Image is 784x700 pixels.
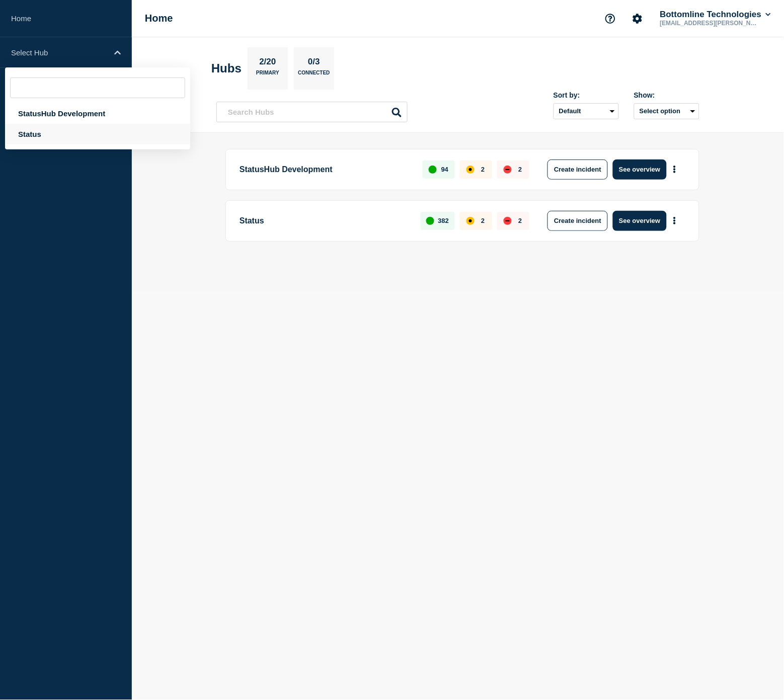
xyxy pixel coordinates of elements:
[481,166,485,173] p: 2
[256,70,279,81] p: Primary
[429,166,437,174] div: up
[11,48,108,57] p: Select Hub
[668,211,681,230] button: More actions
[304,57,324,70] p: 0/3
[5,124,190,144] div: Status
[504,166,512,174] div: down
[547,211,608,231] button: Create incident
[547,160,608,180] button: Create incident
[256,57,280,70] p: 2/20
[518,166,522,173] p: 2
[627,8,648,29] button: Account settings
[518,217,522,224] p: 2
[634,91,699,99] div: Show:
[240,160,411,180] p: StatusHub Development
[5,103,190,124] div: StatusHub Development
[504,217,512,225] div: down
[613,160,666,180] button: See overview
[658,20,763,27] p: [EMAIL_ADDRESS][PERSON_NAME][DOMAIN_NAME]
[441,166,448,173] p: 94
[438,217,449,224] p: 382
[426,217,434,225] div: up
[298,70,330,81] p: Connected
[466,217,475,225] div: affected
[613,211,666,231] button: See overview
[600,8,621,29] button: Support
[554,91,619,99] div: Sort by:
[658,10,773,20] button: Bottomline Technologies
[466,166,475,174] div: affected
[481,217,485,224] p: 2
[554,103,619,119] select: Sort by
[145,13,173,24] h1: Home
[668,160,681,179] button: More actions
[216,102,408,122] input: Search Hubs
[240,211,409,231] p: Status
[634,103,699,119] button: Select option
[211,61,242,75] h2: Hubs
